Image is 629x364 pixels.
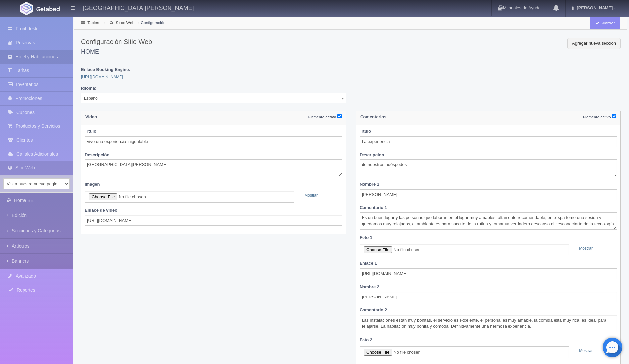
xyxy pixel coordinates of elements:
label: Titulo [360,128,371,135]
a: Tablero [87,21,100,25]
label: Descripción [85,152,109,158]
label: Nombre 1 [360,181,379,188]
textarea: de nuestros huéspedes [360,159,617,176]
small: Elemento activo [583,115,611,119]
label: Idioma: [81,85,96,92]
label: Nombre 2 [360,284,379,290]
label: Foto 1 [360,235,372,241]
h3: Configuración Sitio Web [81,38,621,45]
label: Comentario 1 [360,205,387,211]
input: Elemento activo [612,114,616,118]
label: Foto 2 [360,337,372,343]
label: Comentario 2 [360,307,387,313]
textarea: [GEOGRAPHIC_DATA][PERSON_NAME] [85,159,342,176]
a: Español [81,93,346,103]
li: Configuración [136,20,167,26]
button: Guardar [590,17,620,29]
input: Elemento activo [337,114,342,118]
label: Comentarios [360,111,386,123]
a: Mostrar [579,246,593,250]
textarea: Es un buen lugar y las personas que laboran en el lugar muy amables, altamente recomendable, en e... [360,212,617,229]
a: Agregar nueva sección [567,38,621,49]
a: [URL][DOMAIN_NAME] [81,75,123,79]
small: Elemento activo [308,115,336,119]
a: Mostrar [579,348,593,353]
label: Enlace de video [85,207,117,214]
a: Mostrar [304,193,318,198]
label: Enlace 1 [360,260,377,267]
img: Getabed [20,2,33,15]
label: Descripcion [360,152,384,158]
img: Getabed [36,6,60,11]
label: Imagen [85,181,100,188]
span: [PERSON_NAME] [575,5,613,10]
a: Sitios Web [116,21,134,25]
textarea: Las instalaciones están muy bonitas, el servicio es excelente, el personal es muy amable, la comi... [360,315,617,332]
h4: home [81,49,621,55]
span: Español [84,93,337,103]
label: Video [85,111,97,123]
h4: [GEOGRAPHIC_DATA][PERSON_NAME] [83,3,194,12]
label: Titulo [85,128,96,135]
label: Enlace Booking Engine: [81,67,130,73]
